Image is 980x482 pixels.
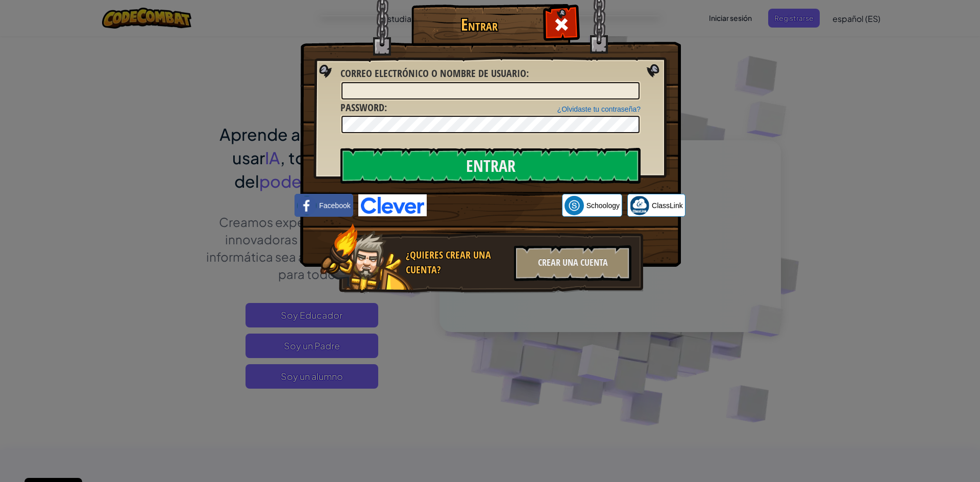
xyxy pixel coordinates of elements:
[340,100,384,114] span: Password
[630,196,649,215] img: classlink-logo-small.png
[340,66,529,81] label: :
[340,148,641,184] input: Entrar
[319,200,350,211] span: Facebook
[297,196,316,215] img: facebook_small.png
[406,248,508,277] div: ¿Quieres crear una cuenta?
[358,194,427,216] img: clever-logo-blue.png
[514,245,631,281] div: Crear una cuenta
[427,194,562,217] iframe: Botón Iniciar sesión con Google
[557,105,641,113] a: ¿Olvidaste tu contraseña?
[565,196,584,215] img: schoology.png
[340,66,526,80] span: Correo electrónico o nombre de usuario
[340,100,387,115] label: :
[652,200,683,211] span: ClassLink
[414,16,544,34] h1: Entrar
[586,200,620,211] span: Schoology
